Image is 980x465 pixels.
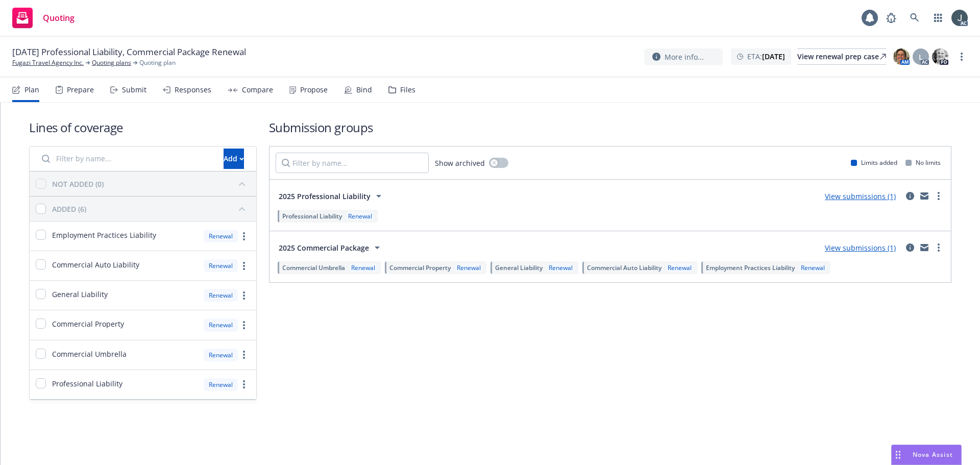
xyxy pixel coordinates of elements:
[881,8,901,28] a: Report a Bug
[389,263,451,272] span: Commercial Property
[36,149,217,169] input: Filter by name...
[52,176,250,192] button: NOT ADDED (0)
[282,263,345,272] span: Commercial Umbrella
[224,149,244,169] button: Add
[892,445,904,464] div: Drag to move
[238,349,250,361] a: more
[204,289,238,302] div: Renewal
[932,48,948,65] img: photo
[276,237,386,258] button: 2025 Commercial Package
[204,230,238,242] div: Renewal
[67,86,94,94] div: Prepare
[279,191,371,202] span: 2025 Professional Liability
[918,241,930,254] a: mail
[238,319,250,331] a: more
[238,260,250,272] a: more
[276,186,388,206] button: 2025 Professional Liability
[282,212,342,221] span: Professional Liability
[12,46,246,58] span: [DATE] Professional Liability, Commercial Package Renewal
[224,149,244,168] div: Add
[52,289,108,300] span: General Liability
[52,179,104,189] div: NOT ADDED (0)
[242,86,273,94] div: Compare
[400,86,415,94] div: Files
[300,86,328,94] div: Propose
[204,349,238,361] div: Renewal
[52,349,127,359] span: Commercial Umbrella
[52,259,139,270] span: Commercial Auto Liability
[905,158,941,167] div: No limits
[279,242,369,253] span: 2025 Commercial Package
[43,14,75,22] span: Quoting
[587,263,661,272] span: Commercial Auto Liability
[928,8,948,28] a: Switch app
[762,52,785,61] strong: [DATE]
[139,58,176,67] span: Quoting plan
[52,204,86,214] div: ADDED (6)
[933,241,945,254] a: more
[665,52,704,62] span: More info...
[122,86,146,94] div: Submit
[904,241,916,254] a: circleInformation
[913,450,953,459] span: Nova Assist
[547,263,575,272] div: Renewal
[799,263,827,272] div: Renewal
[825,191,896,201] a: View submissions (1)
[797,48,886,65] a: View renewal prep case
[918,190,930,202] a: mail
[24,86,39,94] div: Plan
[435,158,485,168] span: Show archived
[893,48,910,65] img: photo
[919,52,923,62] span: L
[706,263,795,272] span: Employment Practices Liability
[204,259,238,272] div: Renewal
[747,51,785,62] span: ETA :
[851,158,897,167] div: Limits added
[52,378,122,389] span: Professional Liability
[204,319,238,331] div: Renewal
[349,263,377,272] div: Renewal
[825,243,896,253] a: View submissions (1)
[951,10,968,26] img: photo
[175,86,211,94] div: Responses
[52,201,250,217] button: ADDED (6)
[904,190,916,202] a: circleInformation
[644,48,723,65] button: More info...
[92,58,131,67] a: Quoting plans
[269,119,951,136] h1: Submission groups
[904,8,925,28] a: Search
[276,153,429,173] input: Filter by name...
[204,378,238,391] div: Renewal
[955,51,968,63] a: more
[238,378,250,390] a: more
[52,319,124,329] span: Commercial Property
[455,263,483,272] div: Renewal
[891,445,962,465] button: Nova Assist
[933,190,945,202] a: more
[666,263,694,272] div: Renewal
[29,119,257,136] h1: Lines of coverage
[495,263,543,272] span: General Liability
[238,289,250,302] a: more
[346,212,374,221] div: Renewal
[8,4,79,32] a: Quoting
[356,86,372,94] div: Bind
[238,230,250,242] a: more
[12,58,84,67] a: Fugazi Travel Agency Inc.
[52,230,156,240] span: Employment Practices Liability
